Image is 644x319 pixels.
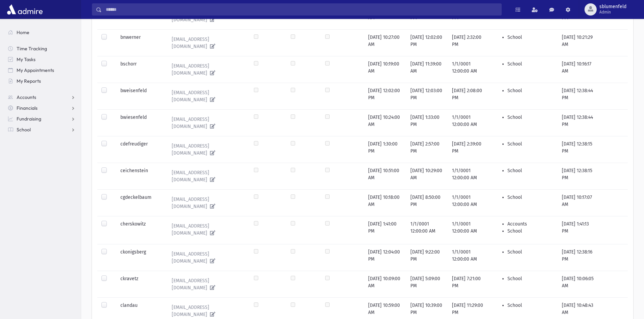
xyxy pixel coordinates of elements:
[406,244,448,271] td: [DATE] 9:22:00 PM
[364,109,406,136] td: [DATE] 10:24:00 AM
[116,244,162,271] td: ckonigsberg
[3,103,81,113] a: Financials
[3,76,81,86] a: My Reports
[558,244,599,271] td: [DATE] 12:38:16 PM
[364,83,406,109] td: [DATE] 12:02:00 PM
[448,136,490,163] td: [DATE] 2:39:00 PM
[3,113,81,124] a: Fundraising
[364,216,406,244] td: [DATE] 1:41:00 PM
[507,194,553,201] li: School
[17,67,54,73] span: My Appointments
[599,9,626,15] span: Admin
[558,271,599,297] td: [DATE] 10:06:05 AM
[166,114,246,132] a: [EMAIL_ADDRESS][DOMAIN_NAME]
[448,189,490,216] td: 1/1/0001 12:00:00 AM
[116,216,162,244] td: cherskowitz
[406,29,448,56] td: [DATE] 12:02:00 PM
[507,302,553,309] li: School
[116,56,162,83] td: bschorr
[166,167,246,185] a: [EMAIL_ADDRESS][DOMAIN_NAME]
[448,29,490,56] td: [DATE] 2:32:00 PM
[558,189,599,216] td: [DATE] 10:17:07 AM
[448,216,490,244] td: 1/1/0001 12:00:00 AM
[166,248,246,267] a: [EMAIL_ADDRESS][DOMAIN_NAME]
[166,275,246,293] a: [EMAIL_ADDRESS][DOMAIN_NAME]
[507,220,553,228] li: Accounts
[166,220,246,239] a: [EMAIL_ADDRESS][DOMAIN_NAME]
[17,127,31,133] span: School
[507,275,553,282] li: School
[3,43,81,54] a: Time Tracking
[448,271,490,297] td: [DATE] 7:21:00 PM
[507,60,553,68] li: School
[558,109,599,136] td: [DATE] 12:38:44 PM
[558,216,599,244] td: [DATE] 1:41:13 PM
[116,29,162,56] td: bnwerner
[558,136,599,163] td: [DATE] 12:38:15 PM
[3,27,81,38] a: Home
[3,65,81,76] a: My Appointments
[3,54,81,65] a: My Tasks
[3,124,81,135] a: School
[17,78,41,84] span: My Reports
[406,109,448,136] td: [DATE] 1:33:00 PM
[166,140,246,159] a: [EMAIL_ADDRESS][DOMAIN_NAME]
[116,189,162,216] td: cgdeckelbaum
[558,56,599,83] td: [DATE] 10:16:17 AM
[17,116,41,122] span: Fundraising
[507,140,553,148] li: School
[448,163,490,189] td: 1/1/0001 12:00:00 AM
[17,105,38,111] span: Financials
[507,248,553,256] li: School
[406,83,448,109] td: [DATE] 12:03:00 PM
[116,163,162,189] td: ceichenstein
[406,163,448,189] td: [DATE] 10:29:00 AM
[364,136,406,163] td: [DATE] 1:30:00 PM
[102,3,501,16] input: Search
[3,92,81,103] a: Accounts
[558,29,599,56] td: [DATE] 10:21:29 AM
[448,244,490,271] td: 1/1/0001 12:00:00 AM
[599,4,626,9] span: sblumenfeld
[5,3,44,16] img: AdmirePro
[406,56,448,83] td: [DATE] 11:39:00 AM
[507,114,553,121] li: School
[166,194,246,212] a: [EMAIL_ADDRESS][DOMAIN_NAME]
[406,216,448,244] td: 1/1/0001 12:00:00 AM
[166,34,246,52] a: [EMAIL_ADDRESS][DOMAIN_NAME]
[17,29,29,35] span: Home
[406,189,448,216] td: [DATE] 8:50:00 PM
[507,167,553,174] li: School
[364,189,406,216] td: [DATE] 10:18:00 AM
[558,163,599,189] td: [DATE] 12:38:15 PM
[448,109,490,136] td: 1/1/0001 12:00:00 AM
[448,83,490,109] td: [DATE] 2:08:00 PM
[507,34,553,41] li: School
[406,136,448,163] td: [DATE] 2:57:00 PM
[507,228,553,235] li: School
[406,271,448,297] td: [DATE] 5:09:00 PM
[116,109,162,136] td: bwiesenfeld
[364,163,406,189] td: [DATE] 10:51:00 AM
[448,56,490,83] td: 1/1/0001 12:00:00 AM
[364,29,406,56] td: [DATE] 10:27:00 AM
[166,87,246,105] a: [EMAIL_ADDRESS][DOMAIN_NAME]
[364,56,406,83] td: [DATE] 10:19:00 AM
[116,136,162,163] td: cdefreudiger
[17,46,47,52] span: Time Tracking
[364,271,406,297] td: [DATE] 10:09:00 AM
[116,271,162,297] td: ckravetz
[364,244,406,271] td: [DATE] 12:04:00 PM
[116,83,162,109] td: bweisenfeld
[17,56,35,62] span: My Tasks
[558,83,599,109] td: [DATE] 12:38:44 PM
[507,87,553,94] li: School
[17,94,36,100] span: Accounts
[166,60,246,79] a: [EMAIL_ADDRESS][DOMAIN_NAME]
